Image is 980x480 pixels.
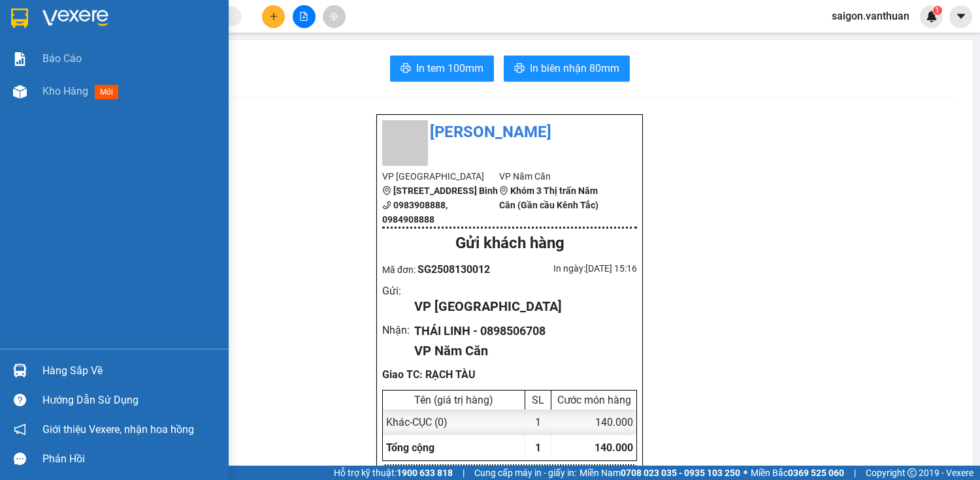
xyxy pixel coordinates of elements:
span: notification [14,423,26,436]
b: Khóm 3 Thị trấn Năm Căn (Gần cầu Kênh Tắc) [90,72,167,111]
button: caret-down [949,5,972,28]
li: VP Năm Căn [499,169,616,184]
span: 1 [935,6,939,15]
div: VP [GEOGRAPHIC_DATA] [414,296,627,317]
span: ⚪️ [743,470,747,475]
span: Tổng cộng [386,441,434,454]
button: printerIn tem 100mm [390,56,494,82]
div: Hướng dẫn sử dụng [42,391,219,410]
span: environment [382,186,391,195]
div: Phản hồi [42,449,219,469]
div: 140.000 [551,409,636,435]
span: | [854,466,856,480]
div: Giao TC: RẠCH TÀU [382,366,637,383]
span: environment [499,186,508,195]
span: Giới thiệu Vexere, nhận hoa hồng [42,421,194,438]
span: environment [90,72,99,82]
li: [PERSON_NAME] [382,120,637,145]
span: copyright [907,468,917,477]
img: warehouse-icon [13,85,27,99]
div: SL [529,394,547,406]
img: warehouse-icon [13,364,27,377]
strong: 1900 633 818 [397,468,453,478]
span: phone [382,200,391,210]
span: Hỗ trợ kỹ thuật: [334,466,453,480]
div: Mã đơn: [382,261,510,278]
div: Nhận : [382,322,414,338]
b: Khóm 3 Thị trấn Năm Căn (Gần cầu Kênh Tắc) [499,185,598,210]
span: | [463,466,465,480]
span: saigon.vanthuan [821,8,920,24]
img: solution-icon [13,52,27,66]
span: printer [514,63,525,75]
span: Khác - CỤC (0) [386,416,448,428]
strong: 0369 525 060 [788,468,844,478]
div: Gửi : [382,283,414,299]
span: mới [95,85,118,99]
div: Tên (giá trị hàng) [386,394,521,406]
sup: 1 [933,6,942,15]
span: aim [329,12,338,21]
div: THÁI LINH - 0898506708 [414,322,627,340]
button: printerIn biên nhận 80mm [504,56,630,82]
span: Miền Bắc [751,466,844,480]
div: Hàng sắp về [42,361,219,381]
b: [STREET_ADDRESS] Bình [393,185,498,196]
span: question-circle [14,394,26,406]
button: file-add [293,5,316,28]
li: VP [GEOGRAPHIC_DATA] [7,56,90,99]
div: VP Năm Căn [414,341,627,361]
button: aim [323,5,346,28]
strong: 0708 023 035 - 0935 103 250 [621,468,740,478]
span: Miền Nam [580,466,740,480]
b: 0983908888, 0984908888 [382,200,448,225]
span: 1 [535,441,541,454]
span: Cung cấp máy in - giấy in: [474,466,576,480]
span: message [14,453,26,465]
span: caret-down [955,10,967,22]
div: Cước món hàng [555,394,633,406]
button: plus [262,5,285,28]
span: file-add [299,12,308,21]
li: VP [GEOGRAPHIC_DATA] [382,169,499,184]
span: printer [400,63,411,75]
span: Báo cáo [42,50,82,67]
li: VP Năm Căn [90,56,174,70]
span: In biên nhận 80mm [530,60,619,76]
span: plus [269,12,278,21]
div: Gửi khách hàng [382,231,637,256]
div: In ngày: [DATE] 15:16 [510,261,637,276]
img: logo-vxr [11,8,28,28]
li: [PERSON_NAME] [7,7,189,31]
div: 1 [525,409,551,435]
img: icon-new-feature [926,10,938,22]
span: 140.000 [595,441,633,454]
span: In tem 100mm [416,60,483,76]
span: Kho hàng [42,85,88,97]
span: SG2508130012 [417,263,490,276]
